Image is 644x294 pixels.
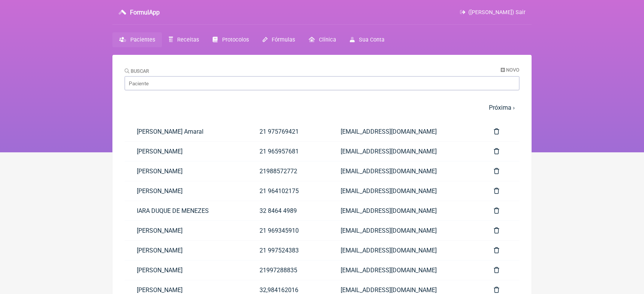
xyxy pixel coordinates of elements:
a: 32 8464 4989 [247,201,328,220]
a: [EMAIL_ADDRESS][DOMAIN_NAME] [328,260,482,280]
span: Pacientes [130,37,155,43]
span: Receitas [177,37,199,43]
a: 21 975769421 [247,122,328,141]
span: Fórmulas [272,37,295,43]
a: [PERSON_NAME] [125,241,247,260]
a: [PERSON_NAME] Amaral [125,122,247,141]
a: IARA DUQUE DE MENEZES [125,201,247,220]
a: 21 964102175 [247,181,328,201]
a: [PERSON_NAME] [125,221,247,240]
a: [PERSON_NAME] [125,142,247,161]
a: [EMAIL_ADDRESS][DOMAIN_NAME] [328,161,482,181]
span: Clínica [319,37,336,43]
span: ([PERSON_NAME]) Sair [468,9,525,16]
a: 21997288835 [247,260,328,280]
a: 21 997524383 [247,241,328,260]
span: Novo [506,67,519,73]
input: Paciente [125,76,519,90]
a: Fórmulas [256,32,302,47]
a: Próxima › [489,104,515,111]
a: 21 965957681 [247,142,328,161]
a: [EMAIL_ADDRESS][DOMAIN_NAME] [328,142,482,161]
a: [EMAIL_ADDRESS][DOMAIN_NAME] [328,241,482,260]
a: Clínica [302,32,343,47]
span: Sua Conta [359,37,384,43]
a: 21 969345910 [247,221,328,240]
h3: FormulApp [130,9,160,16]
a: Receitas [162,32,206,47]
a: [PERSON_NAME] [125,161,247,181]
nav: pager [125,99,519,116]
a: 21988572772 [247,161,328,181]
a: [PERSON_NAME] [125,181,247,201]
a: Pacientes [112,32,162,47]
a: Sua Conta [343,32,391,47]
a: ([PERSON_NAME]) Sair [460,9,525,16]
a: [EMAIL_ADDRESS][DOMAIN_NAME] [328,221,482,240]
a: Protocolos [206,32,255,47]
a: [EMAIL_ADDRESS][DOMAIN_NAME] [328,201,482,220]
label: Buscar [125,68,149,74]
span: Protocolos [222,37,249,43]
a: [PERSON_NAME] [125,260,247,280]
a: [EMAIL_ADDRESS][DOMAIN_NAME] [328,181,482,201]
a: Novo [501,67,519,73]
a: [EMAIL_ADDRESS][DOMAIN_NAME] [328,122,482,141]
